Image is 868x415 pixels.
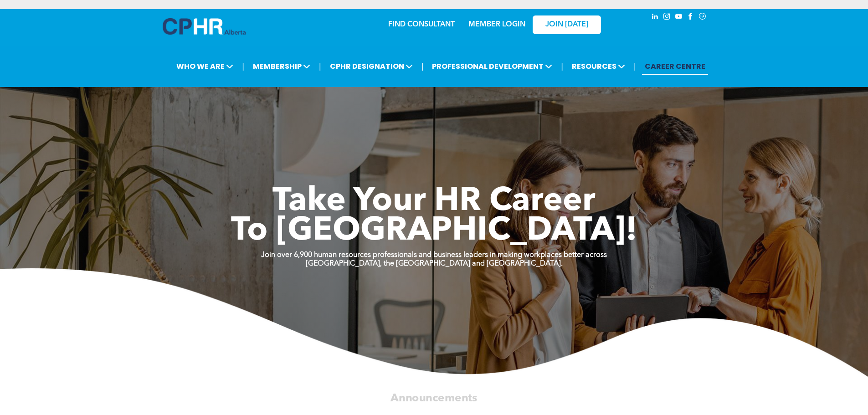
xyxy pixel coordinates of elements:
li: | [561,57,563,76]
li: | [319,57,321,76]
a: Social network [698,11,708,24]
span: RESOURCES [569,58,628,75]
span: To [GEOGRAPHIC_DATA]! [231,215,637,248]
span: JOIN [DATE] [545,20,588,29]
span: CPHR DESIGNATION [327,58,416,75]
img: A blue and white logo for cp alberta [163,18,246,35]
span: Take Your HR Career [272,185,596,218]
span: WHO WE ARE [174,58,236,75]
a: facebook [686,11,696,24]
a: JOIN [DATE] [533,15,601,34]
span: PROFESSIONAL DEVELOPMENT [429,58,555,75]
a: linkedin [650,11,660,24]
a: MEMBER LOGIN [468,21,525,28]
li: | [242,57,244,76]
li: | [421,57,424,76]
a: FIND CONSULTANT [388,21,455,28]
a: instagram [662,11,672,24]
a: youtube [674,11,684,24]
strong: Join over 6,900 human resources professionals and business leaders in making workplaces better ac... [261,251,607,259]
li: | [634,57,636,76]
span: MEMBERSHIP [250,58,313,75]
strong: [GEOGRAPHIC_DATA], the [GEOGRAPHIC_DATA] and [GEOGRAPHIC_DATA]. [306,260,563,267]
span: Announcements [390,393,477,404]
a: CAREER CENTRE [642,58,708,75]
